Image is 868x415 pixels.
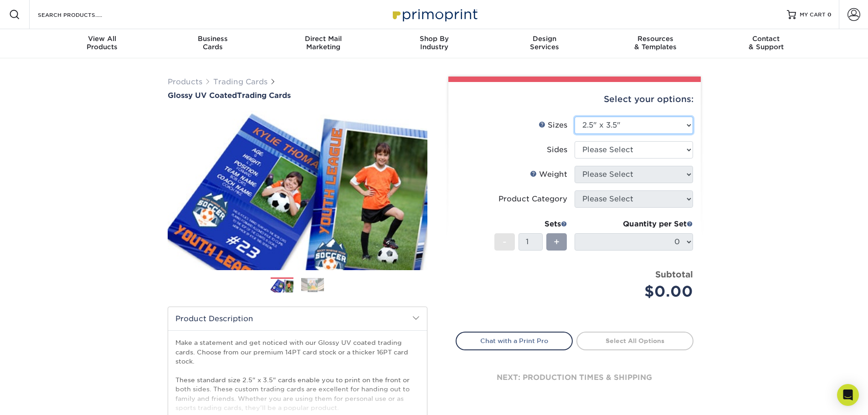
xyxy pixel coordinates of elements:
a: Direct MailMarketing [268,29,379,58]
a: Glossy UV CoatedTrading Cards [168,91,427,100]
a: Shop ByIndustry [379,29,489,58]
div: Sides [547,144,567,155]
div: Weight [530,169,567,180]
a: Select All Options [576,332,693,350]
a: Contact& Support [711,29,822,58]
span: View All [47,35,158,43]
span: 0 [827,11,832,18]
div: next: production times & shipping [456,350,693,405]
span: MY CART [800,11,826,19]
div: & Templates [600,35,711,51]
span: Business [157,35,268,43]
span: - [503,235,507,249]
div: Open Intercom Messenger [837,384,859,406]
img: Glossy UV Coated 01 [168,101,427,280]
span: Shop By [379,35,489,43]
div: Cards [157,35,268,51]
div: Industry [379,35,489,51]
strong: Subtotal [655,269,693,279]
div: $0.00 [581,281,693,302]
div: Product Category [498,194,567,205]
img: Trading Cards 01 [271,278,293,294]
span: Direct Mail [268,35,379,43]
div: Marketing [268,35,379,51]
img: Trading Cards 02 [301,278,324,292]
span: + [554,235,560,249]
div: Services [489,35,600,51]
a: Products [168,77,202,86]
h2: Product Description [168,307,427,330]
img: Primoprint [389,5,480,24]
div: Quantity per Set [575,219,693,230]
div: Select your options: [456,82,693,117]
a: DesignServices [489,29,600,58]
h1: Trading Cards [168,91,427,100]
a: View AllProducts [47,29,158,58]
span: Glossy UV Coated [168,91,237,100]
span: Design [489,35,600,43]
div: Products [47,35,158,51]
input: SEARCH PRODUCTS..... [37,9,126,20]
div: Sets [494,219,567,230]
a: Resources& Templates [600,29,711,58]
div: & Support [711,35,822,51]
div: Sizes [539,120,567,131]
a: BusinessCards [157,29,268,58]
a: Trading Cards [213,77,267,86]
span: Contact [711,35,822,43]
a: Chat with a Print Pro [456,332,573,350]
span: Resources [600,35,711,43]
